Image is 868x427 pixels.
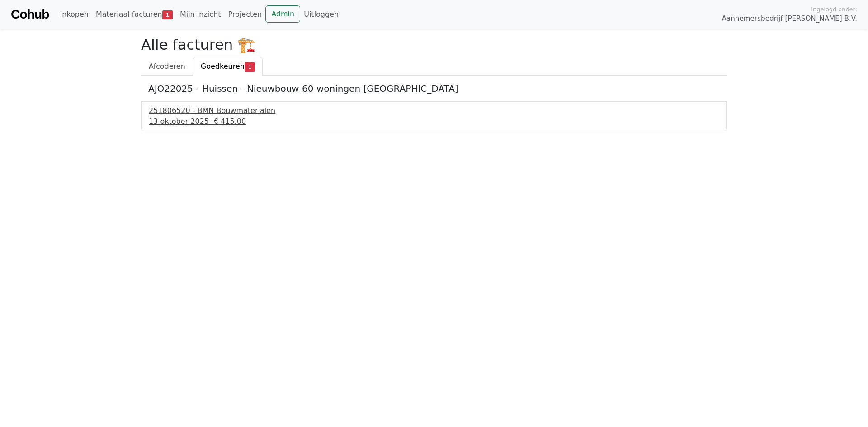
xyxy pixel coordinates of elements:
a: Materiaal facturen1 [92,5,176,23]
a: Afcoderen [141,57,193,76]
a: Goedkeuren1 [193,57,263,76]
span: 1 [245,62,255,71]
a: Cohub [11,4,49,25]
span: Ingelogd onder: [811,5,857,14]
span: € 415.00 [214,117,246,126]
a: Inkopen [56,5,92,23]
a: Projecten [224,5,265,23]
a: 251806520 - BMN Bouwmaterialen13 oktober 2025 -€ 415.00 [149,105,719,127]
span: Afcoderen [149,62,185,70]
span: Goedkeuren [201,62,245,70]
span: Aannemersbedrijf [PERSON_NAME] B.V. [722,14,857,24]
h5: AJO22025 - Huissen - Nieuwbouw 60 woningen [GEOGRAPHIC_DATA] [148,83,720,94]
h2: Alle facturen 🏗️ [141,36,727,53]
a: Mijn inzicht [176,5,225,23]
a: Uitloggen [300,5,342,23]
span: 1 [162,10,173,19]
div: 13 oktober 2025 - [149,116,719,127]
div: 251806520 - BMN Bouwmaterialen [149,105,719,116]
a: Admin [265,5,300,23]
